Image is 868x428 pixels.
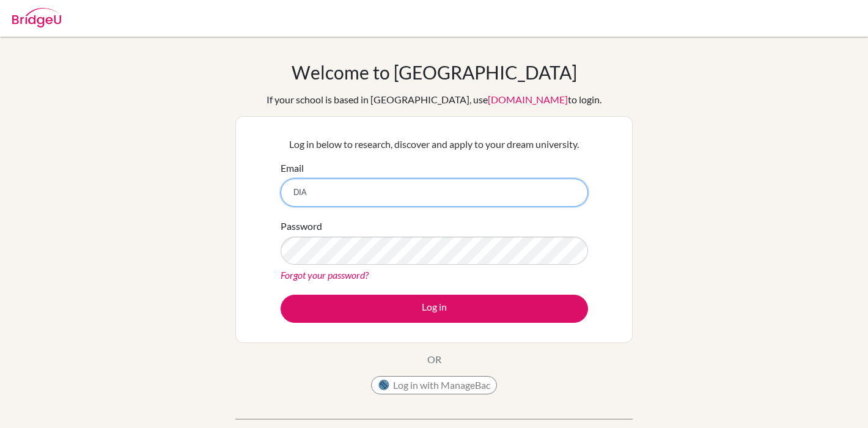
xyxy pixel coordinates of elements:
[281,295,588,323] button: Log in
[292,61,577,83] h1: Welcome to [GEOGRAPHIC_DATA]
[281,269,369,281] a: Forgot your password?
[371,376,497,394] button: Log in with ManageBac
[281,161,304,175] label: Email
[267,92,601,107] div: If your school is based in [GEOGRAPHIC_DATA], use to login.
[427,352,441,367] p: OR
[12,8,61,28] img: Bridge-U
[281,137,588,152] p: Log in below to research, discover and apply to your dream university.
[488,94,568,105] a: [DOMAIN_NAME]
[281,219,322,234] label: Password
